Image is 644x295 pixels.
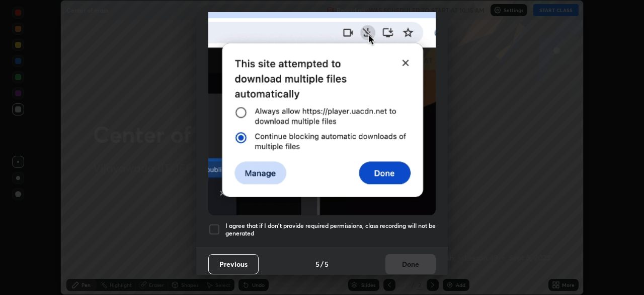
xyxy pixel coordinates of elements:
[315,259,319,269] h4: 5
[208,254,259,274] button: Previous
[225,222,436,238] h5: I agree that if I don't provide required permissions, class recording will not be generated
[320,259,324,269] h4: /
[325,259,329,269] h4: 5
